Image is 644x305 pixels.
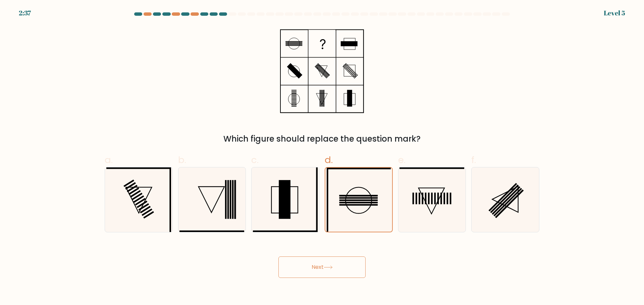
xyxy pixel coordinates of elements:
[325,153,333,166] span: d.
[105,153,113,166] span: a.
[278,256,366,278] button: Next
[398,153,406,166] span: e.
[178,153,186,166] span: b.
[251,153,259,166] span: c.
[604,8,625,18] div: Level 5
[19,8,31,18] div: 2:37
[471,153,476,166] span: f.
[109,133,535,145] div: Which figure should replace the question mark?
